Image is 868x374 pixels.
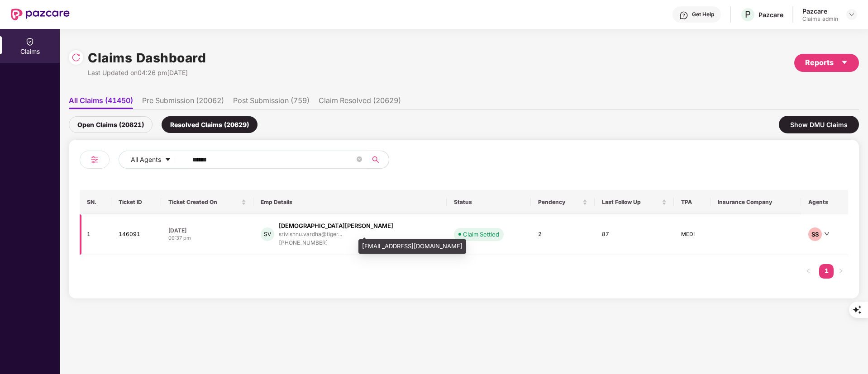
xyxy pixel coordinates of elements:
th: Agents [801,190,848,214]
img: svg+xml;base64,PHN2ZyBpZD0iSGVscC0zMngzMiIgeG1sbnM9Imh0dHA6Ly93d3cudzMub3JnLzIwMDAvc3ZnIiB3aWR0aD... [679,11,688,20]
span: P [745,9,751,20]
th: Pendency [531,190,595,214]
div: Claims_admin [802,15,838,23]
th: Last Follow Up [595,190,674,214]
img: svg+xml;base64,PHN2ZyBpZD0iRHJvcGRvd24tMzJ4MzIiIHhtbG5zPSJodHRwOi8vd3d3LnczLm9yZy8yMDAwL3N2ZyIgd2... [848,11,855,18]
div: Pazcare [758,10,783,19]
div: Pazcare [802,7,838,15]
div: Get Help [692,11,714,18]
th: Ticket Created On [161,190,253,214]
span: Last Follow Up [602,199,660,206]
span: Ticket Created On [168,199,239,206]
img: svg+xml;base64,PHN2ZyBpZD0iQ2xhaW0iIHhtbG5zPSJodHRwOi8vd3d3LnczLm9yZy8yMDAwL3N2ZyIgd2lkdGg9IjIwIi... [25,37,34,46]
img: New Pazcare Logo [11,9,70,20]
span: Pendency [538,199,581,206]
div: [EMAIL_ADDRESS][DOMAIN_NAME] [358,239,466,254]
